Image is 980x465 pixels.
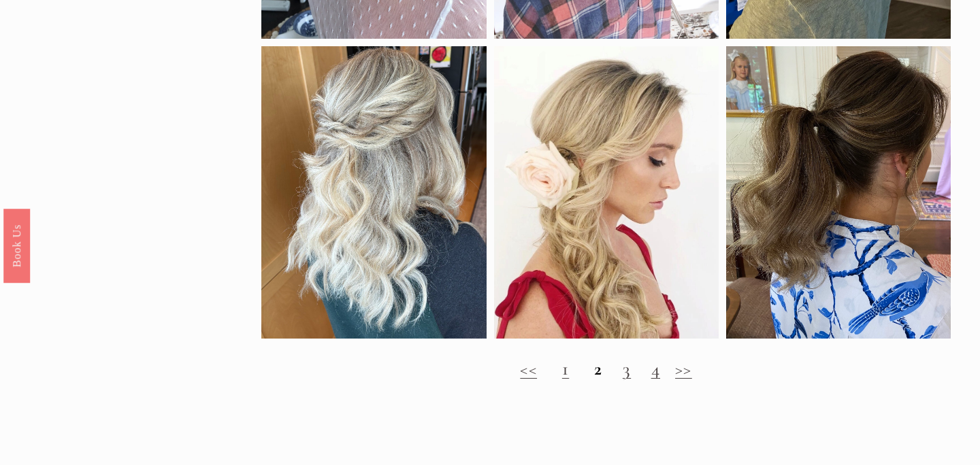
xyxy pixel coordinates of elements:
[562,358,569,380] a: 1
[675,358,692,380] a: >>
[594,358,602,380] strong: 2
[623,358,631,380] a: 3
[3,209,30,283] a: Book Us
[520,358,537,380] a: <<
[651,358,660,380] a: 4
